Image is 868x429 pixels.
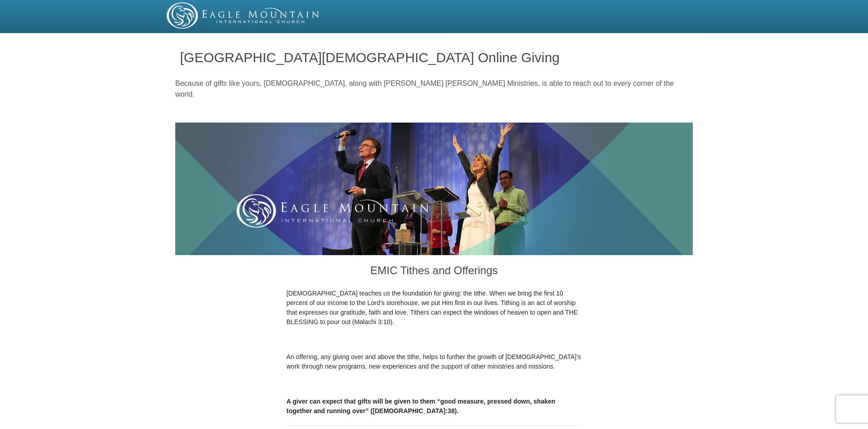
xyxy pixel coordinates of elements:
p: An offering, any giving over and above the tithe, helps to further the growth of [DEMOGRAPHIC_DAT... [286,352,582,371]
img: EMIC [167,2,320,29]
h1: [GEOGRAPHIC_DATA][DEMOGRAPHIC_DATA] Online Giving [180,50,688,65]
b: A giver can expect that gifts will be given to them “good measure, pressed down, shaken together ... [286,398,555,414]
h3: EMIC Tithes and Offerings [286,255,582,289]
p: Because of gifts like yours, [DEMOGRAPHIC_DATA], along with [PERSON_NAME] [PERSON_NAME] Ministrie... [175,78,693,100]
p: [DEMOGRAPHIC_DATA] teaches us the foundation for giving: the tithe. When we bring the first 10 pe... [286,289,582,327]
